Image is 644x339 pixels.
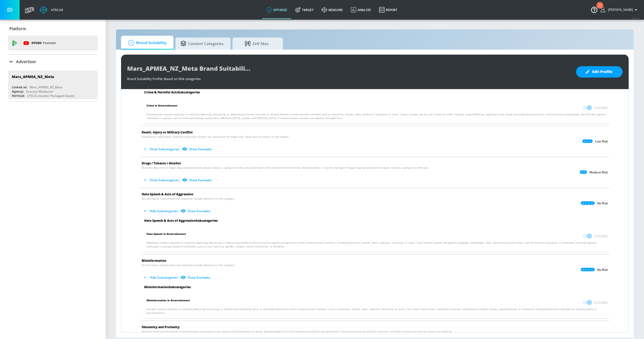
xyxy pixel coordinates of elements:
a: Analyze [347,1,375,19]
button: Hide Subcategories [142,207,180,215]
button: Show Examples [180,273,212,282]
div: 2 [599,5,601,12]
span: Content Categories [180,37,223,50]
button: Show Examples [181,176,214,184]
p: Medium Risk [589,170,608,174]
button: Show Examples [181,145,214,153]
button: Show Subcategories [142,176,181,184]
span: No risk means content does not expressly include reference to this category. [142,197,235,201]
p: Includes content explicitly or implicitly depicting, discussing, or referencing misleading, false... [146,307,608,315]
div: Mars_APMEA_NZ_Meta [12,74,54,79]
span: Dramatic depiction of profanity and obscenities presented in the context of entertainment by genr... [142,330,463,337]
div: Vertical: [12,94,25,98]
p: No Risk [597,201,608,205]
div: Platform [8,22,98,36]
span: Misinformation [142,258,166,263]
p: Advertiser [16,59,36,64]
div: Essence Mediacom [26,89,53,94]
span: Crime in Entertainment [146,103,177,112]
button: Hide Subcategories [142,273,180,282]
div: Crime & Harmful Acts Subcategories [140,90,612,94]
button: Open Resource Center, 2 new notifications [587,3,601,17]
div: Advertiser [8,55,98,69]
div: Agency: [12,89,24,94]
button: Show Examples [180,207,212,215]
div: Hate Speech & Acts of Aggression Subcategories [140,219,612,223]
span: Hate Speech in Entertainment [146,231,186,241]
div: CPG (Consumer Packaged Goods) [27,94,75,98]
span: No risk means content does not expressly include reference to this category. [142,263,235,267]
div: Mars_APMEA_NZ_MetaLinked as:Mars_APMEA_NZ_MetaAgency:Essence MediacomVertical:CPG (Consumer Packa... [8,70,98,99]
p: DV360: [31,40,56,46]
span: Suitable [594,234,608,239]
a: Report [375,1,401,19]
div: Linked as: [12,85,27,89]
span: Zefr Max [238,37,276,50]
span: Death, Injury or Military Conflict [142,130,193,134]
button: Show Subcategories [142,145,181,153]
a: optimize [262,1,291,19]
span: Misinformation in Entertainment [146,298,190,307]
p: Platform [9,26,26,31]
button: Edit Profile [576,66,623,78]
a: Target [291,1,318,19]
span: Edit Profile [586,69,613,75]
p: Low Risk [595,139,608,143]
div: DV360: Youtube [8,35,98,51]
div: Mars_APMEA_NZ_Meta [30,85,62,89]
a: measure [318,1,347,19]
button: [PERSON_NAME] [600,7,639,13]
p: No Risk [597,268,608,272]
div: Atrium [49,8,63,12]
div: Brand Suitability Profile: Based on Risk categories [127,74,571,81]
span: Obscenity and Profanity [142,325,179,329]
a: Atrium [40,6,63,14]
span: v 4.24.0 [632,17,639,19]
span: Dramatic depiction of illegal drug use/prescription abuse, tobacco, vaping or alcohol use present... [142,166,429,170]
span: Educational, Informative, Scientific treatment of Arms use, possession or illegal sale. News feat... [142,135,289,139]
span: Suitable [594,105,608,110]
span: Brand Suitability [126,37,166,49]
div: Misinformation Subcategories [140,285,612,289]
p: Addresses content explicitly or implicitly depicting, discussing, or referencing hateful or discr... [146,241,608,248]
p: Encompasses content explicitly or implicitly depicting, discussing, or referencing criminal activ... [146,112,608,120]
span: Suitable [594,300,608,305]
span: Drugs / Tobacco / Alcohol [142,161,181,165]
span: login as: shannon.belforti@zefr.com [606,8,633,12]
p: Youtube [43,40,56,46]
span: Hate Speech & Acts of Aggression [142,192,193,196]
